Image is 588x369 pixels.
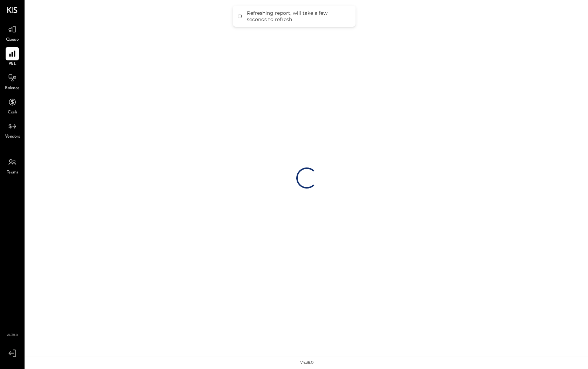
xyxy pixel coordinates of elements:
div: Refreshing report, will take a few seconds to refresh [247,10,349,22]
a: Teams [0,156,24,176]
span: Queue [6,37,19,43]
div: v 4.38.0 [300,360,313,365]
a: Vendors [0,120,24,140]
a: Cash [0,95,24,116]
span: Vendors [5,134,20,140]
span: Cash [8,110,17,116]
a: Queue [0,23,24,43]
span: P&L [8,61,16,67]
a: Balance [0,71,24,92]
span: Balance [5,85,20,92]
span: Teams [7,170,18,176]
a: P&L [0,47,24,67]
